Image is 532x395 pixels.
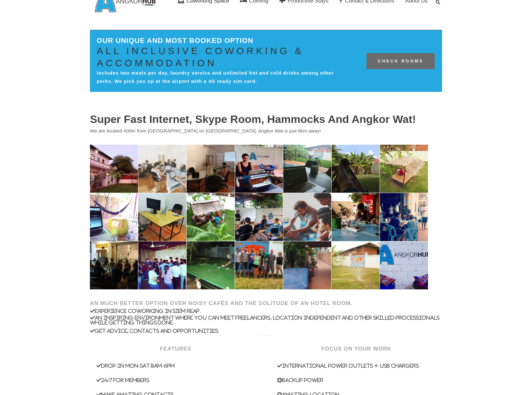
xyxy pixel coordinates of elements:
i: Backup Power [277,378,323,383]
i: Experience coworking in Siem Reap. [90,309,201,313]
i: Get advice, contacts and opportunities. [90,328,219,333]
img: A gathering space [380,241,428,289]
i: International power outlets + USB chargers [277,363,419,368]
i: 24/7 for members [96,378,149,383]
h1: ALL INCLUSIVE COWORKING & ACCOMMODATION [97,45,351,69]
a: Check rooms [366,52,435,70]
img: B corporations [332,193,380,241]
h3: Features [96,345,255,352]
img: Coliving [380,193,428,241]
h2: Super Fast Internet, Skype room, hammocks and Angkor Wat! [90,112,442,127]
p: We are located 400m from [GEOGRAPHIC_DATA] on [GEOGRAPHIC_DATA]. Angkor Wat is just 6km away! [90,127,442,135]
span: Includes two meals per day, laundry service and unlimited hot and cold drinks among other perks. ... [97,70,334,84]
h3: Focus on your work [277,345,436,352]
div: OUR UNIQUE AND MOST BOOKED OPTION [97,36,351,85]
h3: An much better option over noisy cafés and the solitude of an hotel room. [90,300,442,307]
i: Drop-in Mon-Sat 8am-6pm [96,363,175,368]
i: An inspiring environment where you can meet freelancers, location independent and other skilled p... [90,315,442,325]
